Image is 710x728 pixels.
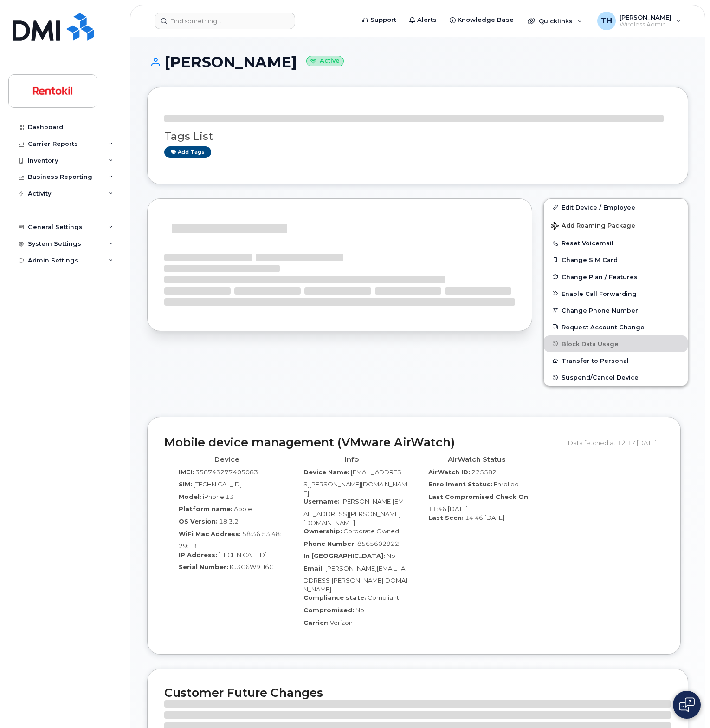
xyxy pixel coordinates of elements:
div: Data fetched at 12:17 [DATE] [568,434,664,452]
h4: Info [296,456,407,464]
label: Carrier: [303,618,329,627]
h2: Customer Future Changes [164,686,671,700]
label: Ownership: [303,527,342,536]
button: Change SIM Card [544,251,688,268]
button: Change Phone Number [544,302,688,319]
button: Suspend/Cancel Device [544,369,688,386]
label: Last Compromised Check On: [428,492,530,501]
label: Phone Number: [303,539,356,548]
span: [EMAIL_ADDRESS][PERSON_NAME][DOMAIN_NAME] [303,468,407,497]
button: Reset Voicemail [544,235,688,251]
span: 14:46 [DATE] [465,514,504,521]
label: Compromised: [303,606,354,615]
span: [PERSON_NAME][EMAIL_ADDRESS][PERSON_NAME][DOMAIN_NAME] [303,498,404,526]
label: WiFi Mac Address: [179,530,241,538]
label: AirWatch ID: [428,468,470,477]
small: Active [306,56,344,66]
h3: Tags List [164,131,671,142]
span: [PERSON_NAME][EMAIL_ADDRESS][PERSON_NAME][DOMAIN_NAME] [303,564,407,593]
span: 225582 [471,468,497,476]
h4: AirWatch Status [421,456,532,464]
button: Change Plan / Features [544,269,688,285]
span: No [387,552,395,559]
button: Enable Call Forwarding [544,285,688,302]
span: Compliant [368,594,399,601]
label: IMEI: [179,468,194,477]
button: Transfer to Personal [544,352,688,369]
span: KJ3G6W9H6G [230,563,274,571]
span: Verizon [330,619,353,626]
span: 358743277405083 [195,468,258,476]
label: Last Seen: [428,513,464,522]
button: Request Account Change [544,319,688,335]
span: [TECHNICAL_ID] [219,551,267,558]
h4: Device [171,456,282,464]
label: In [GEOGRAPHIC_DATA]: [303,551,385,560]
label: SIM: [179,480,192,489]
span: 18.3.2 [219,518,239,525]
span: Add Roaming Package [551,222,635,231]
label: Username: [303,497,340,506]
span: Suspend/Cancel Device [562,374,639,381]
label: Platform name: [179,505,232,513]
a: Add tags [164,146,211,158]
h2: Mobile device management (VMware AirWatch) [164,436,561,449]
label: Model: [179,492,201,501]
button: Add Roaming Package [544,216,688,235]
label: Serial Number: [179,563,228,571]
span: Corporate Owned [343,527,399,535]
span: 8565602922 [357,540,399,547]
label: OS Version: [179,517,218,526]
span: Enable Call Forwarding [562,290,637,297]
span: Apple [234,505,252,512]
label: Device Name: [303,468,349,477]
span: Enrolled [494,480,519,488]
span: [TECHNICAL_ID] [194,480,242,488]
button: Block Data Usage [544,335,688,352]
label: Compliance state: [303,593,366,602]
label: Email: [303,564,324,573]
label: IP Address: [179,551,217,559]
span: iPhone 13 [203,493,234,500]
span: Change Plan / Features [562,273,638,280]
a: Edit Device / Employee [544,199,688,216]
img: Open chat [679,697,695,712]
h1: [PERSON_NAME] [147,54,688,70]
span: No [355,606,364,614]
label: Enrollment Status: [428,480,492,489]
span: 11:46 [DATE] [428,505,468,512]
